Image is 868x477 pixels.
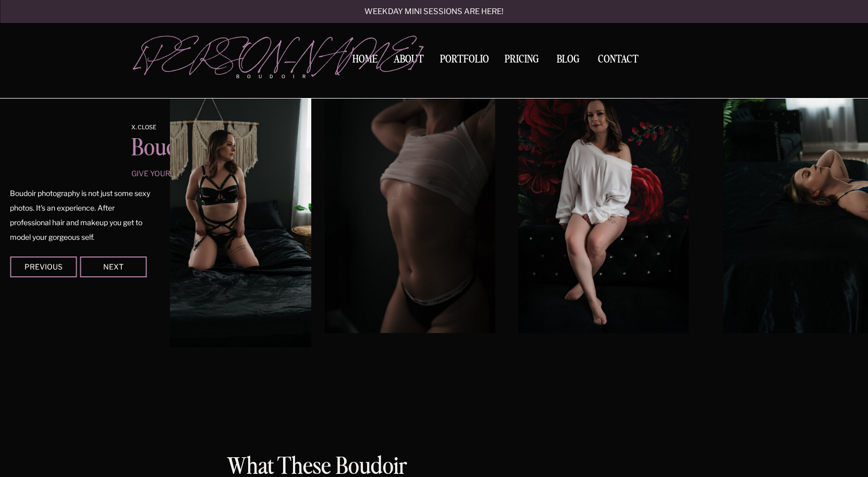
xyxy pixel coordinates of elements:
a: Pricing [502,54,542,68]
a: [PERSON_NAME] [136,37,323,68]
a: BLOG [552,54,584,64]
a: Contact [594,54,643,65]
p: Boudoir photography is not just some sexy photos. It's an experience. After professional hair and... [10,186,150,244]
a: Weekday mini sessions are here! [337,8,532,17]
a: x. Close [131,125,179,131]
div: Next [82,263,144,270]
img: A woman in black strap lingerie kneels on a black bed while looking over her shoulder [125,64,312,347]
a: Portfolio [436,54,493,68]
img: A woman in a wet white shirt and a black thong leans against a wall in a studio [325,78,495,333]
img: A woman sits on the back of a couch in a white oversized sweater in front of a large floral tapestry [518,78,688,333]
div: Previous [12,263,75,270]
p: Boudoir [131,137,286,162]
p: give yourself the gift of self love [131,170,283,177]
p: boudoir [236,73,323,80]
